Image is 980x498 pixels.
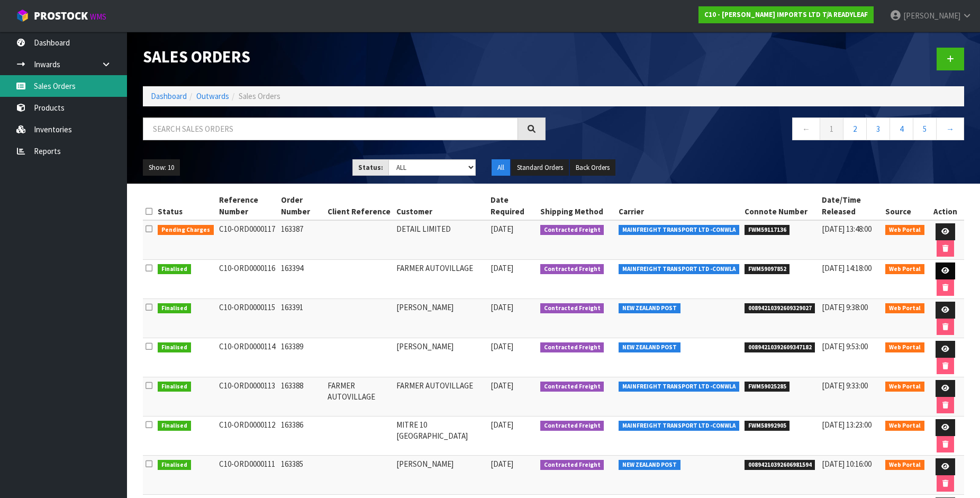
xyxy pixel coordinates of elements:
[745,342,815,353] span: 00894210392609347182
[143,117,518,140] input: Search sales orders
[883,192,927,220] th: Source
[561,117,964,143] nav: Page navigation
[278,377,325,416] td: 163388
[491,224,513,234] span: [DATE]
[216,338,278,377] td: C10-ORD0000114
[216,299,278,338] td: C10-ORD0000115
[16,9,29,22] img: cube-alt.png
[885,382,924,392] span: Web Portal
[619,225,739,236] span: MAINFREIGHT TRANSPORT LTD -CONWLA
[278,299,325,338] td: 163391
[619,264,739,275] span: MAINFREIGHT TRANSPORT LTD -CONWLA
[394,416,488,456] td: MITRE 10 [GEOGRAPHIC_DATA]
[394,456,488,495] td: [PERSON_NAME]
[158,303,191,314] span: Finalised
[742,192,820,220] th: Connote Number
[278,192,325,220] th: Order Number
[216,220,278,260] td: C10-ORD0000117
[745,303,815,314] span: 00894210392609329027
[158,342,191,353] span: Finalised
[491,420,513,430] span: [DATE]
[90,12,106,22] small: WMS
[885,421,924,431] span: Web Portal
[843,117,867,140] a: 2
[491,341,513,351] span: [DATE]
[540,460,604,470] span: Contracted Freight
[216,377,278,416] td: C10-ORD0000113
[616,192,742,220] th: Carrier
[822,381,868,391] span: [DATE] 9:33:00
[619,303,680,314] span: NEW ZEALAND POST
[885,460,924,470] span: Web Portal
[394,338,488,377] td: [PERSON_NAME]
[619,421,739,431] span: MAINFREIGHT TRANSPORT LTD -CONWLA
[540,382,604,392] span: Contracted Freight
[540,303,604,314] span: Contracted Freight
[151,91,187,101] a: Dashboard
[822,302,868,312] span: [DATE] 9:38:00
[325,192,394,220] th: Client Reference
[143,159,180,176] button: Show: 10
[619,460,680,470] span: NEW ZEALAND POST
[619,342,680,353] span: NEW ZEALAND POST
[394,192,488,220] th: Customer
[155,192,216,220] th: Status
[278,260,325,299] td: 163394
[885,264,924,275] span: Web Portal
[491,381,513,391] span: [DATE]
[143,48,546,66] h1: Sales Orders
[491,302,513,312] span: [DATE]
[704,10,868,19] strong: C10 - [PERSON_NAME] IMPORTS LTD T/A READYLEAF
[745,382,790,392] span: FWM59025285
[745,264,790,275] span: FWM59097852
[278,416,325,456] td: 163386
[540,225,604,236] span: Contracted Freight
[822,341,868,351] span: [DATE] 9:53:00
[358,163,383,172] strong: Status:
[216,416,278,456] td: C10-ORD0000112
[278,338,325,377] td: 163389
[885,342,924,353] span: Web Portal
[820,117,843,140] a: 1
[540,342,604,353] span: Contracted Freight
[745,460,815,470] span: 00894210392606981594
[511,159,569,176] button: Standard Orders
[216,192,278,220] th: Reference Number
[819,192,883,220] th: Date/Time Released
[745,421,790,431] span: FWM58992905
[492,159,510,176] button: All
[325,377,394,416] td: FARMER AUTOVILLAGE
[885,225,924,236] span: Web Portal
[196,91,229,101] a: Outwards
[570,159,615,176] button: Back Orders
[491,263,513,273] span: [DATE]
[158,225,214,236] span: Pending Charges
[903,11,960,21] span: [PERSON_NAME]
[936,117,964,140] a: →
[913,117,937,140] a: 5
[158,264,191,275] span: Finalised
[822,420,872,430] span: [DATE] 13:23:00
[927,192,964,220] th: Action
[394,377,488,416] td: FARMER AUTOVILLAGE
[540,264,604,275] span: Contracted Freight
[822,459,872,469] span: [DATE] 10:16:00
[158,421,191,431] span: Finalised
[866,117,890,140] a: 3
[34,9,88,23] span: ProStock
[216,456,278,495] td: C10-ORD0000111
[792,117,820,140] a: ←
[619,382,739,392] span: MAINFREIGHT TRANSPORT LTD -CONWLA
[216,260,278,299] td: C10-ORD0000116
[394,260,488,299] td: FARMER AUTOVILLAGE
[278,220,325,260] td: 163387
[278,456,325,495] td: 163385
[239,91,280,101] span: Sales Orders
[394,220,488,260] td: DETAIL LIMITED
[890,117,913,140] a: 4
[394,299,488,338] td: [PERSON_NAME]
[822,263,872,273] span: [DATE] 14:18:00
[822,224,872,234] span: [DATE] 13:48:00
[540,421,604,431] span: Contracted Freight
[885,303,924,314] span: Web Portal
